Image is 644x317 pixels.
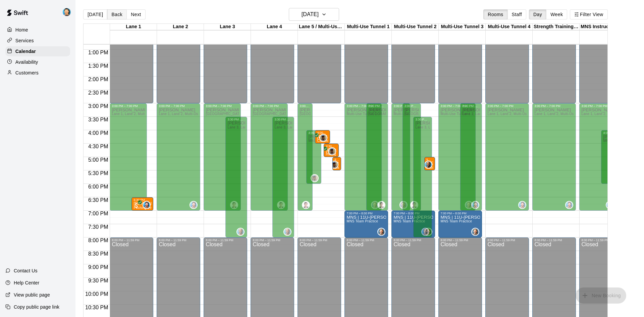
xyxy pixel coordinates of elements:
div: 3:00 PM – 7:00 PM: Available [391,103,410,211]
div: Lane 1 [110,24,157,30]
div: Gonzo Gonzalez [61,5,75,19]
span: Nik Crouch [474,228,479,236]
p: Customers [15,69,39,76]
img: Nik Crouch [472,228,479,235]
span: Jacob Crooks [145,201,151,209]
img: Chie Gunner [237,228,244,235]
div: 5:00 PM – 5:30 PM [426,158,433,161]
div: 8:00 PM – 11:59 PM [534,239,574,242]
img: Gonzo Gonzalez [63,8,71,16]
p: Copy public page link [14,304,59,310]
span: 3:30 PM [87,117,110,122]
span: 4:30 PM [87,144,110,149]
p: View public page [14,292,50,298]
span: 1:00 PM [87,50,110,55]
div: 3:00 PM – 7:00 PM: Available [110,103,147,211]
span: Lane 3, Lane 4, Multi-Use Tunnel 2, Hitting Tunnel 1, Hitting Tunnel 2, Back Bldg Multi-Use 1, Ba... [415,125,600,129]
span: 5:30 PM [87,170,110,176]
span: 9:30 PM [87,278,110,283]
span: [GEOGRAPHIC_DATA] 5 / Multi-Use Tunnel 5, Multi-Use Tunnel 1, Multi-Use Tunnel 2, Hitting Tunnel ... [253,112,444,116]
button: Filter View [570,9,607,19]
div: 3:00 PM – 7:00 PM: Available [157,103,200,211]
div: Customers [5,68,70,78]
div: 3:00 PM – 7:00 PM [253,104,286,108]
div: 3:00 PM – 7:00 PM [487,104,527,108]
span: Mike Macfarlane [333,161,338,169]
div: 3:30 PM – 8:00 PM [227,118,245,121]
img: Chie Gunner [422,228,429,235]
span: Chie Gunner [427,161,432,169]
div: 4:00 PM – 6:00 PM [603,131,621,135]
div: 3:00 PM – 7:00 PM: Available [402,103,421,211]
div: Jacob Crooks [565,201,573,209]
div: 3:00 PM – 7:00 PM: Available [344,103,382,211]
button: [DATE] [83,9,107,19]
button: Rooms [483,9,507,19]
div: Multi-Use Tunnel 1 [345,24,392,30]
span: Multi-Use Tunnel 1, Multi-Use Tunnel 2, Multi-Use Tunnel 3 [393,112,488,116]
button: Day [529,9,546,19]
img: Nik Crouch [400,202,407,208]
img: Jacob Crooks [190,202,197,208]
a: Calendar [5,46,70,56]
div: 8:00 PM – 11:59 PM [112,239,151,242]
div: Jacob Crooks [518,201,526,209]
span: MNS Team Practice [346,219,378,223]
div: 3:00 PM – 7:00 PM: Available [366,103,388,211]
span: 7:00 PM [87,211,110,216]
div: 3:00 PM – 7:00 PM: Available [485,103,529,211]
span: 9:00 PM [87,264,110,270]
div: 7:00 PM – 8:00 PM [440,212,480,215]
span: [GEOGRAPHIC_DATA] 5 / Multi-Use Tunnel 5, Multi-Use Tunnel 1, Multi-Use Tunnel 2, Hitting Tunnel ... [368,112,560,116]
span: Lane 1, Lane 2, Multi-Use Tunnel 3, Hitting Tunnel 1, Hitting Tunnel 2, Hitting Tunnel 3, Hitting... [112,112,505,116]
div: Nik Crouch [399,201,408,209]
div: 3:30 PM – 8:00 PM: Available [225,117,247,237]
div: Chie Gunner [236,228,245,236]
div: 3:00 PM – 7:00 PM [534,104,574,108]
span: All customers have paid [310,135,317,142]
div: Chie Gunner [424,161,432,169]
p: Availability [15,59,38,65]
div: 6:30 PM – 7:00 PM: Henry Hughes [131,197,153,211]
span: [GEOGRAPHIC_DATA] 5 / Multi-Use Tunnel 5, Multi-Use Tunnel 1, Multi-Use Tunnel 2, Hitting Tunnel ... [405,112,596,116]
div: Mike Macfarlane [311,174,319,182]
span: Multi-Use Tunnel 1, Multi-Use Tunnel 2, Multi-Use Tunnel 3 [440,112,535,116]
span: Lane 3, Lane 4, Multi-Use Tunnel 2, Hitting Tunnel 1, Hitting Tunnel 2, Back Bldg Multi-Use 1, Ba... [274,125,460,129]
span: MNS Instructor Tunnel, Lane 5 / Multi-Use Tunnel 5 [308,139,390,143]
div: 3:00 PM – 7:00 PM [206,104,239,108]
span: Mike Macfarlane [331,147,336,155]
div: 6:30 PM – 7:00 PM [133,198,151,202]
img: Anthony Miller [303,202,309,208]
img: Mike Macfarlane [329,148,335,155]
div: 7:00 PM – 8:00 PM [393,212,433,215]
div: 5:00 PM – 5:30 PM: Zeke Croucher [332,157,341,170]
div: 4:00 PM – 6:00 PM: Available [601,130,623,184]
img: Jacob Crooks [566,202,573,208]
span: [GEOGRAPHIC_DATA] 5 / Multi-Use Tunnel 5, Multi-Use Tunnel 1, Multi-Use Tunnel 2, Hitting Tunnel ... [300,112,491,116]
div: 3:00 PM – 7:00 PM [300,104,310,108]
div: 3:00 PM – 7:00 PM [393,104,408,108]
div: Jacob Crooks [471,201,479,209]
div: 5:00 PM – 5:30 PM [334,158,339,161]
div: Lane 2 [157,24,204,30]
span: 7:30 PM [87,224,110,230]
div: 4:00 PM – 4:30 PM: Zeke Croucher [315,130,330,144]
span: 6:30 PM [87,197,110,203]
div: Lane 5 / Multi-Use Tunnel 5 [298,24,345,30]
div: 8:00 PM – 11:59 PM [253,239,292,242]
div: 8:00 PM – 11:59 PM [487,239,527,242]
div: 4:30 PM – 5:00 PM: Emery Clark [324,144,338,157]
div: 8:00 PM – 11:59 PM [393,239,433,242]
div: 7:00 PM – 8:00 PM [346,212,386,215]
span: 6:00 PM [87,184,110,190]
div: 5:00 PM – 5:30 PM: Hank Love [424,157,435,170]
div: 7:00 PM – 8:00 PM: MNS | 11U-CROUCH (PRACTICE) [391,211,435,237]
div: 7:00 PM – 8:00 PM: MNS | 11U-CROUCH (PRACTICE) [344,211,388,237]
div: Nik Crouch [377,228,385,236]
div: 8:00 PM – 11:59 PM [346,239,386,242]
img: Mike Macfarlane [331,161,338,168]
button: Week [546,9,567,19]
div: 3:00 PM – 7:00 PM: Available [460,103,482,211]
img: Jacob Crooks [606,202,613,208]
